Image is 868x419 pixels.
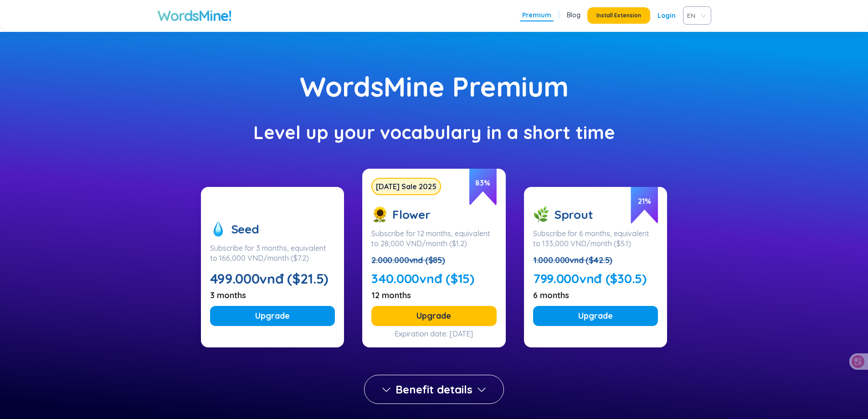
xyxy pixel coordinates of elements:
span: 21 % [631,182,658,224]
button: Benefit details [364,375,504,404]
div: Level up your vocabulary in a short time [46,123,822,141]
button: Upgrade [210,306,335,326]
div: 1.000.000vnd ($42.5) [533,254,658,267]
div: Subscribe for 12 months, equivalent to 28,000 VND/month ($1.2) [371,228,497,248]
a: Premium [522,10,551,20]
div: Flower [371,197,497,223]
span: Install Extension [596,12,641,19]
span: EN [687,9,704,22]
img: sprout [533,206,550,223]
div: 799.000vnđ ($30.5) [533,269,658,289]
div: 2.000.000vnd ($85) [371,254,497,267]
span: Upgrade [416,310,451,322]
a: WordsMine! [157,6,231,25]
div: 6 months [533,290,658,300]
span: Benefit details [395,382,473,397]
div: [DATE] Sale 2025 [371,178,441,195]
div: Expiration date: [DATE] [395,331,473,334]
img: seed [210,221,226,238]
button: Upgrade [533,306,658,326]
div: 340.000vnđ ($15) [371,269,497,289]
img: flower [371,206,388,223]
div: WordsMine Premium [46,78,822,96]
a: Blog [567,10,580,20]
span: 83 % [469,164,497,206]
div: Sprout [533,206,658,223]
div: Subscribe for 6 months, equivalent to 133,000 VND/month ($5.1) [533,228,658,248]
div: 12 months [371,290,497,300]
div: 499.000vnđ ($21.5) [210,269,335,289]
div: Seed [210,221,335,238]
div: 3 months [210,290,335,300]
button: Install Extension [587,7,650,24]
button: Upgrade [371,306,497,326]
span: Upgrade [578,310,613,322]
div: Subscribe for 3 months, equivalent to 166,000 VND/month ($7.2) [210,243,335,263]
a: Login [657,7,676,24]
span: Upgrade [255,310,290,322]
